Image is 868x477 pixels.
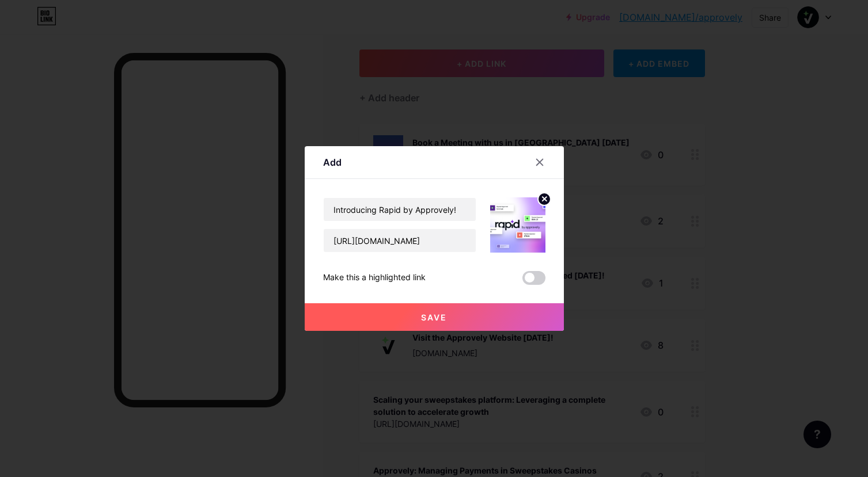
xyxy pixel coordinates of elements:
button: Save [305,303,564,331]
div: Add [323,155,342,169]
input: Title [324,198,476,221]
input: URL [324,229,476,252]
img: link_thumbnail [490,197,545,253]
div: Make this a highlighted link [323,271,426,285]
span: Save [421,312,447,322]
